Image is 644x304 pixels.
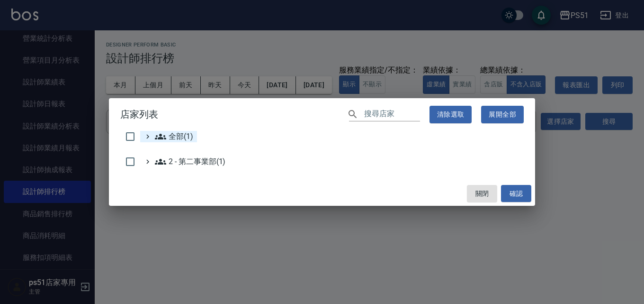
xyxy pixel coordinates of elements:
[481,106,524,123] button: 展開全部
[155,156,225,167] span: 2 - 第二事業部(1)
[109,98,535,131] h2: 店家列表
[155,131,193,142] span: 全部(1)
[501,185,531,203] button: 確認
[467,185,497,203] button: 關閉
[429,106,472,123] button: 清除選取
[364,108,420,121] input: 搜尋店家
